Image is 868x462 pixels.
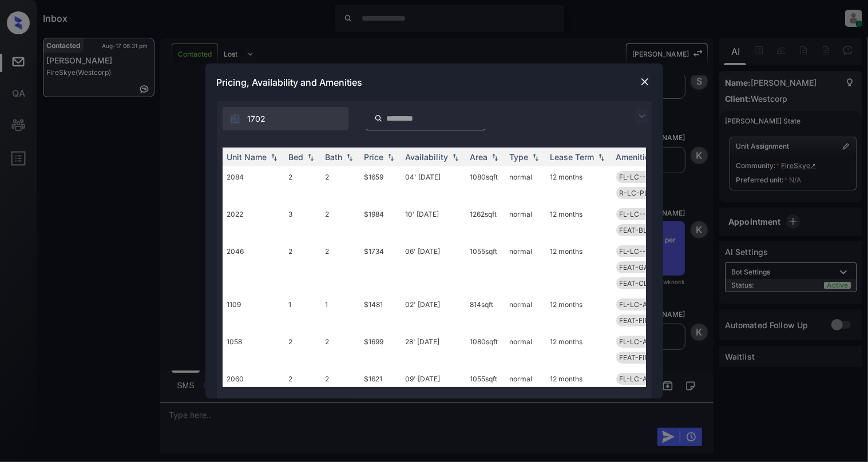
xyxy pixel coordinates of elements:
[223,241,284,294] td: 2046
[229,113,241,125] img: icon-zuma
[284,166,321,204] td: 2
[227,152,267,162] div: Unit Name
[505,368,546,405] td: normal
[466,294,505,331] td: 814 sqft
[406,152,449,162] div: Availability
[401,241,466,294] td: 06' [DATE]
[326,152,343,162] div: Bath
[466,331,505,368] td: 1080 sqft
[268,153,280,161] img: sorting
[505,294,546,331] td: normal
[489,153,501,161] img: sorting
[284,294,321,331] td: 1
[401,204,466,241] td: 10' [DATE]
[620,247,655,256] span: FL-LC--2B
[639,76,651,87] img: close
[510,152,529,162] div: Type
[546,166,612,204] td: 12 months
[620,210,655,218] span: FL-LC--3B
[620,353,658,362] span: FEAT-FIREP
[374,113,383,124] img: icon-zuma
[223,331,284,368] td: 1058
[360,166,401,204] td: $1659
[466,204,505,241] td: 1262 sqft
[284,204,321,241] td: 3
[364,152,384,162] div: Price
[546,241,612,294] td: 12 months
[546,294,612,331] td: 12 months
[385,153,397,161] img: sorting
[401,331,466,368] td: 28' [DATE]
[620,279,670,288] span: FEAT-CLS AMT
[360,368,401,405] td: $1621
[620,263,663,272] span: FEAT-GAR 1C
[321,294,360,331] td: 1
[344,153,355,161] img: sorting
[401,368,466,405] td: 09' [DATE]
[466,241,505,294] td: 1055 sqft
[284,241,321,294] td: 2
[546,331,612,368] td: 12 months
[321,204,360,241] td: 2
[550,152,594,162] div: Lease Term
[620,375,667,383] span: FL-LC-ALL-2B
[360,241,401,294] td: $1734
[401,166,466,204] td: 04' [DATE]
[530,153,541,161] img: sorting
[360,204,401,241] td: $1984
[505,204,546,241] td: normal
[321,241,360,294] td: 2
[466,166,505,204] td: 1080 sqft
[546,204,612,241] td: 12 months
[620,300,666,309] span: FL-LC-ALL-1B
[360,294,401,331] td: $1481
[450,153,461,161] img: sorting
[284,368,321,405] td: 2
[505,241,546,294] td: normal
[321,368,360,405] td: 2
[620,173,655,181] span: FL-LC--2B
[289,152,304,162] div: Bed
[360,331,401,368] td: $1699
[321,166,360,204] td: 2
[284,331,321,368] td: 2
[321,331,360,368] td: 2
[466,368,505,405] td: 1055 sqft
[223,166,284,204] td: 2084
[635,109,649,123] img: icon-zuma
[223,204,284,241] td: 2022
[223,294,284,331] td: 1109
[305,153,316,161] img: sorting
[205,63,663,101] div: Pricing, Availability and Amenities
[248,113,266,125] span: 1702
[596,153,607,161] img: sorting
[223,368,284,405] td: 2060
[470,152,488,162] div: Area
[620,337,667,346] span: FL-LC-ALL-2B
[546,368,612,405] td: 12 months
[620,226,664,234] span: FEAT-BLDG P
[401,294,466,331] td: 02' [DATE]
[505,331,546,368] td: normal
[620,189,664,197] span: R-LC-PLT-2B
[505,166,546,204] td: normal
[616,152,655,162] div: Amenities
[620,316,658,325] span: FEAT-FIREP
